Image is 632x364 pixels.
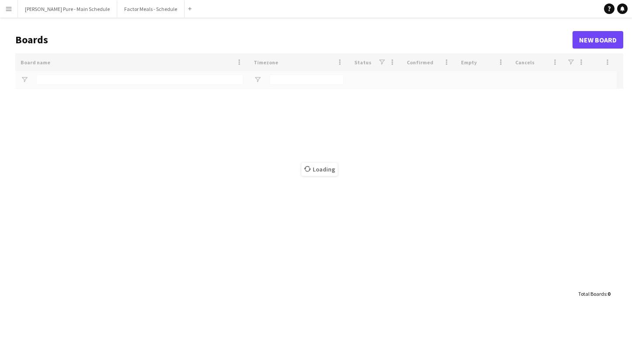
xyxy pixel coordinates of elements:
[301,163,338,176] span: Loading
[573,31,623,49] a: New Board
[578,290,606,297] span: Total Boards
[578,285,610,302] div: :
[18,0,117,17] button: [PERSON_NAME] Pure - Main Schedule
[608,290,610,297] span: 0
[15,33,573,46] h1: Boards
[117,0,185,17] button: Factor Meals - Schedule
